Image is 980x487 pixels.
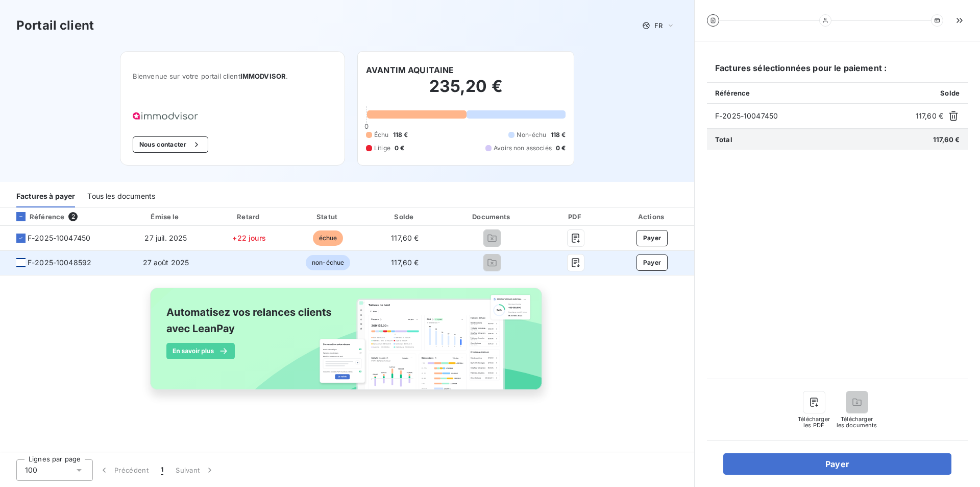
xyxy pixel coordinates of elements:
button: 1 [155,459,169,481]
span: FR [654,21,663,30]
span: 118 € [393,130,408,140]
span: 0 [364,122,369,130]
span: 27 août 2025 [143,258,189,267]
div: Tous les documents [87,186,155,207]
span: Télécharger les PDF [798,416,830,428]
span: IMMODVISOR [240,72,286,80]
span: Bienvenue sur votre portail client . [133,72,332,80]
span: non-échue [306,255,350,270]
span: 0 € [395,144,404,153]
span: F-2025-10048592 [28,258,91,268]
div: Actions [612,212,692,222]
span: 100 [25,465,37,475]
span: Référence [715,89,750,97]
span: 118 € [551,130,566,140]
h6: AVANTIM AQUITAINE [366,64,454,76]
span: 0 € [556,144,566,153]
span: 117,60 € [391,258,419,267]
h3: Portail client [16,16,94,35]
span: échue [313,230,344,246]
div: PDF [544,212,608,222]
span: Litige [374,144,390,153]
span: 117,60 € [916,111,943,121]
span: 117,60 € [391,234,419,242]
span: 27 juil. 2025 [144,234,187,242]
div: Documents [445,212,540,222]
div: Émise le [125,212,207,222]
button: Nous contacter [133,136,208,153]
span: 117,60 € [933,135,960,144]
span: 2 [68,212,78,221]
button: Précédent [93,459,155,481]
button: Payer [636,254,668,271]
h2: 235,20 € [366,76,566,107]
span: +22 jours [232,234,265,242]
div: Solde [369,212,441,222]
span: Total [715,135,732,144]
button: Suivant [169,459,221,481]
span: F-2025-10047450 [715,111,912,121]
span: Échu [374,130,389,140]
h6: Factures sélectionnées pour le paiement : [707,62,968,82]
img: Company logo [133,112,198,120]
button: Payer [636,230,668,246]
img: banner [141,282,553,407]
span: F-2025-10047450 [28,233,90,243]
span: Solde [940,89,960,97]
div: Factures à payer [16,186,75,207]
div: Retard [211,212,287,222]
span: Non-échu [517,130,546,140]
div: Référence [8,212,64,221]
span: 1 [161,465,163,475]
button: Payer [723,453,951,475]
span: Télécharger les documents [837,416,877,428]
span: Avoirs non associés [494,144,552,153]
div: Statut [291,212,365,222]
